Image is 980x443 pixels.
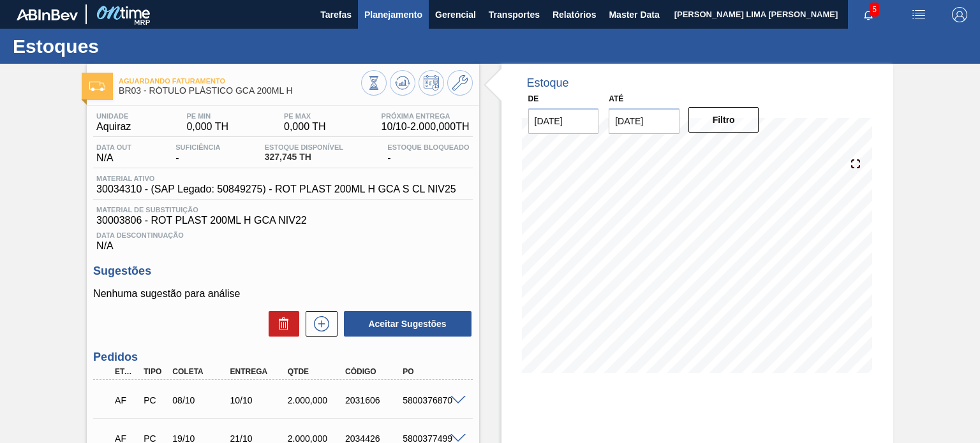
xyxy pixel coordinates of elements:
[342,367,405,376] div: Código
[382,121,470,133] span: 10/10 - 2.000,000 TH
[265,152,343,162] span: 327,745 TH
[361,70,387,96] button: Visão Geral dos Estoques
[262,311,299,337] div: Excluir Sugestões
[265,143,343,151] span: Estoque Disponível
[489,7,540,22] span: Transportes
[364,7,422,22] span: Planejamento
[382,112,470,120] span: Próxima Entrega
[175,143,220,151] span: Suficiência
[848,6,889,24] button: Notificações
[299,311,338,337] div: Nova sugestão
[186,112,228,120] span: PE MIN
[115,395,137,405] p: AF
[169,395,232,405] div: 08/10/2025
[387,143,469,151] span: Estoque Bloqueado
[320,7,352,22] span: Tarefas
[284,121,326,133] span: 0,000 TH
[227,367,290,376] div: Entrega
[609,108,679,134] input: dd/mm/yyyy
[870,3,879,17] span: 5
[119,86,360,96] span: BR03 - RÓTULO PLÁSTICO GCA 200ML H
[285,395,348,405] div: 2.000,000
[140,367,169,376] div: Tipo
[688,107,759,133] button: Filtro
[911,7,926,22] img: userActions
[284,112,326,120] span: PE MAX
[17,9,78,20] img: TNhmsLtSVTkK8tSr43FrP2fwEKptu5GPRR3wAAAABJRU5ErkJggg==
[186,121,228,133] span: 0,000 TH
[96,184,456,195] span: 30034310 - (SAP Legado: 50849275) - ROT PLAST 200ML H GCA S CL NIV25
[96,231,469,239] span: Data Descontinuação
[609,94,623,103] label: Até
[399,395,463,405] div: 5800376870
[435,7,476,22] span: Gerencial
[112,386,140,414] div: Aguardando Faturamento
[89,82,105,91] img: Ícone
[342,395,405,405] div: 2031606
[447,70,473,96] button: Ir ao Master Data / Geral
[96,175,456,182] span: Material ativo
[528,94,539,103] label: De
[93,265,472,278] h3: Sugestões
[399,367,463,376] div: PO
[96,143,131,151] span: Data out
[140,395,169,405] div: Pedido de Compra
[285,367,348,376] div: Qtde
[344,311,471,337] button: Aceitar Sugestões
[93,351,472,364] h3: Pedidos
[93,143,135,164] div: N/A
[609,7,659,22] span: Master Data
[96,215,469,226] span: 30003806 - ROT PLAST 200ML H GCA NIV22
[96,121,131,133] span: Aquiraz
[384,143,472,164] div: -
[96,112,131,120] span: Unidade
[227,395,290,405] div: 10/10/2025
[172,143,223,164] div: -
[553,7,596,22] span: Relatórios
[390,70,415,96] button: Atualizar Gráfico
[13,39,239,54] h1: Estoques
[338,310,473,338] div: Aceitar Sugestões
[93,226,472,252] div: N/A
[527,76,569,90] div: Estoque
[93,288,472,300] p: Nenhuma sugestão para análise
[169,367,232,376] div: Coleta
[112,367,140,376] div: Etapa
[528,108,599,134] input: dd/mm/yyyy
[96,206,469,214] span: Material de Substituição
[419,70,444,96] button: Programar Estoque
[952,7,967,22] img: Logout
[119,77,360,85] span: Aguardando Faturamento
